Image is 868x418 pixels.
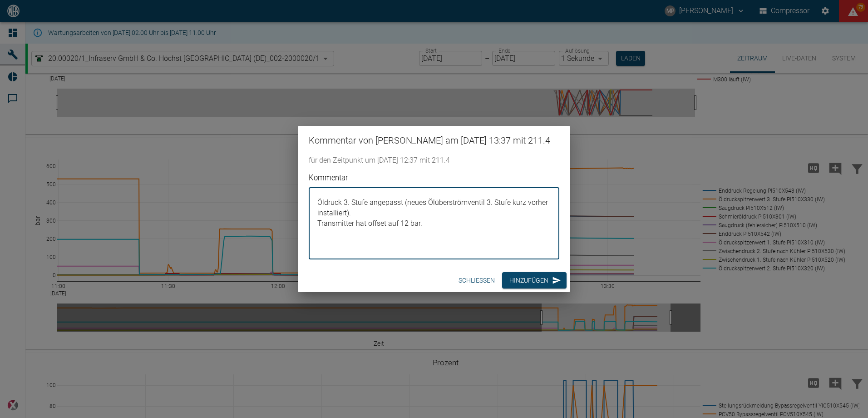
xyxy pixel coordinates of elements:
[455,272,498,289] button: Schließen
[315,195,553,252] textarea: Öldruck 3. Stufe angepasst (neues Ölüberströmventil 3. Stufe kurz vorher installiert). Transmitte...
[309,155,559,166] p: für den Zeitpunkt um [DATE] 12:37 mit 211.4
[502,272,567,289] button: Hinzufügen
[298,126,570,155] h2: Kommentar von [PERSON_NAME] am [DATE] 13:37 mit 211.4
[309,172,497,183] label: Kommentar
